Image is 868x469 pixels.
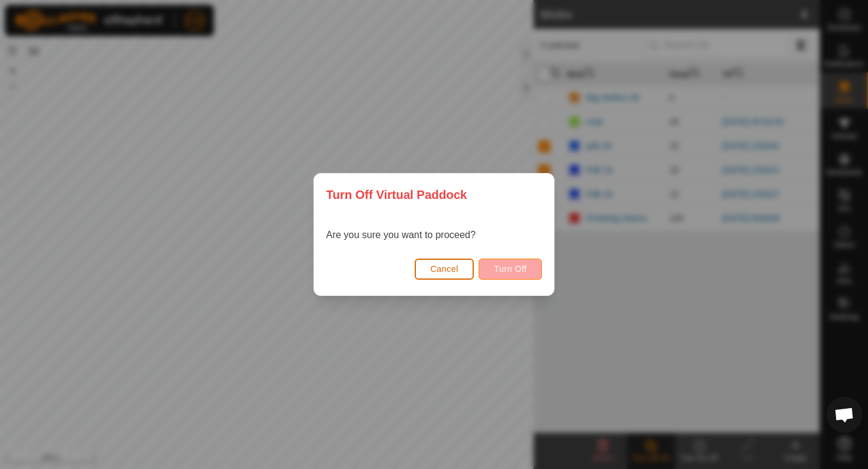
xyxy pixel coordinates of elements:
span: Turn Off Virtual Paddock [326,186,467,204]
button: Turn Off [479,259,542,280]
span: Cancel [430,264,459,274]
button: Cancel [415,259,474,280]
p: Are you sure you want to proceed? [326,228,476,242]
div: Open chat [826,397,863,433]
span: Turn Off [494,264,527,274]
